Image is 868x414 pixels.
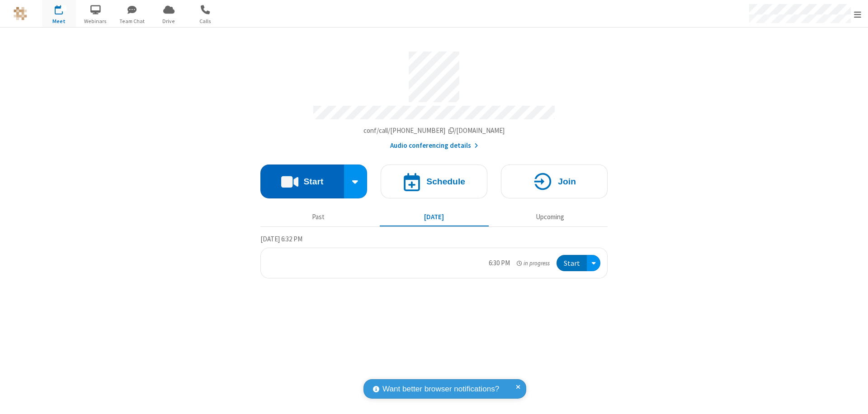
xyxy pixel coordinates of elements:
[363,126,505,135] span: Copy my meeting room link
[426,177,465,186] h4: Schedule
[260,235,302,243] span: [DATE] 6:32 PM
[152,17,186,25] span: Drive
[517,259,550,268] em: in progress
[489,258,510,268] div: 6:30 PM
[260,165,344,198] button: Start
[260,45,608,151] section: Account details
[845,390,861,408] iframe: Chat
[14,7,27,20] img: QA Selenium DO NOT DELETE OR CHANGE
[380,208,489,226] button: [DATE]
[115,17,149,25] span: Team Chat
[382,383,499,395] span: Want better browser notifications?
[558,177,576,186] h4: Join
[381,165,487,198] button: Schedule
[501,165,608,198] button: Join
[587,255,600,272] div: Open menu
[557,255,587,272] button: Start
[61,5,67,12] div: 1
[303,177,323,186] h4: Start
[390,141,478,151] button: Audio conferencing details
[79,17,113,25] span: Webinars
[495,208,604,226] button: Upcoming
[363,126,505,136] button: Copy my meeting room linkCopy my meeting room link
[264,208,373,226] button: Past
[42,17,76,25] span: Meet
[344,165,368,198] div: Start conference options
[189,17,222,25] span: Calls
[260,234,608,279] section: Today's Meetings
